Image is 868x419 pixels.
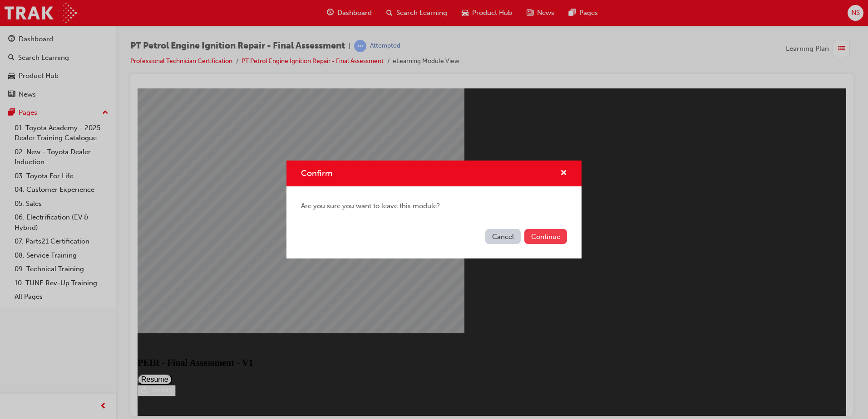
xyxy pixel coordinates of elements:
[485,229,521,244] button: Cancel
[286,161,582,258] div: Confirm
[524,229,567,244] button: Continue
[560,168,567,179] button: cross-icon
[286,186,582,226] div: Are you sure you want to leave this module?
[301,168,332,178] span: Confirm
[560,170,567,178] span: cross-icon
